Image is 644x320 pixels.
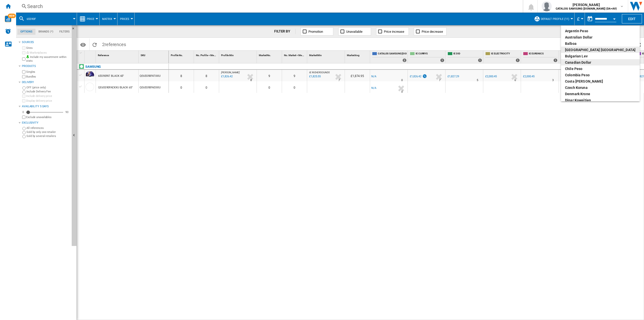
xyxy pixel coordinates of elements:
div: Chile Peso [565,66,636,71]
div: Argentin Peso [565,28,636,33]
div: Canadian Dollar [565,60,636,65]
div: dinar koweïtien [565,98,636,103]
div: Denmark Krone [565,91,636,96]
div: balboa [565,41,636,46]
div: Czech Koruna [565,85,636,90]
div: Colombia Peso [565,73,636,78]
div: Australian Dollar [565,35,636,40]
div: Costa [PERSON_NAME] [565,79,636,84]
div: [GEOGRAPHIC_DATA] [GEOGRAPHIC_DATA] [565,47,636,52]
div: Bulgarian lev [565,54,636,59]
